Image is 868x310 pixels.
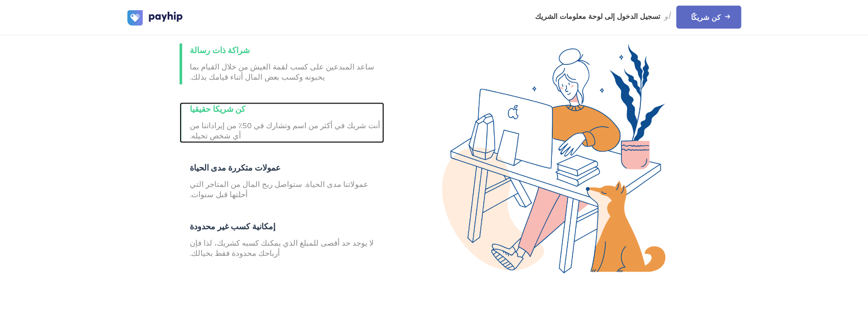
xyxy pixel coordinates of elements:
font: أو [664,12,670,21]
font: عمولات متكررة مدى الحياة [190,163,281,173]
font: شراكة ذات رسالة [190,45,250,56]
font: عمولاتنا مدى الحياة. ستواصل ربح المال من المتاجر التي أحلتها قبل سنوات. [190,180,368,199]
a: كن شريكا حقيقيا أنت شريك في أكثر من اسم وتشارك في 50٪ من إيراداتنا من أي شخص تحيله. [180,102,384,143]
font: إمكانية كسب غير محدودة [190,222,275,232]
font: أنت شريك في أكثر من اسم وتشارك في 50٪ من إيراداتنا من أي شخص تحيله. [190,121,380,140]
font: لا يوجد حد أقصى للمبلغ الذي يمكنك كسبه كشريك، لذا فإن أرباحك محدودة فقط بخيالك. [190,239,374,258]
img: creator.png [442,43,665,273]
a: إمكانية كسب غير محدودة لا يوجد حد أقصى للمبلغ الذي يمكنك كسبه كشريك، لذا فإن أرباحك محدودة فقط بخ... [180,220,384,260]
font: ساعد المبدعين على كسب لقمة العيش من خلال القيام بما يحبونه وكسب بعض المال أثناء قيامك بذلك. [190,62,374,82]
a: شراكة ذات رسالة ساعد المبدعين على كسب لقمة العيش من خلال القيام بما يحبونه وكسب بعض المال أثناء ق... [180,43,384,84]
font: كن شريكا حقيقيا [190,104,246,114]
a: كن شريكًا [676,6,741,29]
font: تسجيل الدخول إلى لوحة معلومات الشريك [535,12,660,21]
a: عمولات متكررة مدى الحياة عمولاتنا مدى الحياة. ستواصل ربح المال من المتاجر التي أحلتها قبل سنوات. [180,161,384,202]
img: logo.svg [127,10,184,26]
font: كن شريكًا [691,13,721,22]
